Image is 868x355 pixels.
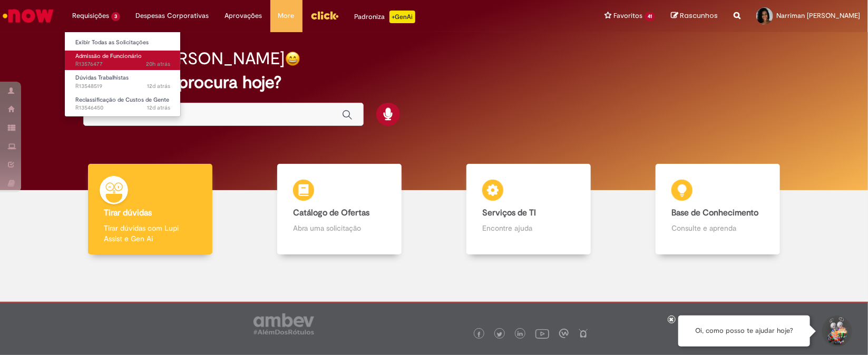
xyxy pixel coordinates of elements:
span: Favoritos [613,11,642,21]
img: logo_footer_facebook.png [476,332,482,337]
img: click_logo_yellow_360x200.png [310,7,339,23]
img: happy-face.png [285,51,300,66]
span: Requisições [72,11,109,21]
a: Base de Conhecimento Consulte e aprenda [623,164,813,255]
a: Rascunhos [671,11,718,21]
span: R13548519 [75,82,170,91]
p: Abra uma solicitação [293,223,386,233]
ul: Requisições [64,32,181,117]
b: Serviços de TI [482,208,536,218]
span: 41 [645,12,655,21]
img: logo_footer_youtube.png [535,327,549,340]
span: 12d atrás [147,82,170,90]
h2: O que você procura hoje? [83,73,785,92]
b: Catálogo de Ofertas [293,208,369,218]
span: More [278,11,295,21]
button: Iniciar Conversa de Suporte [821,315,852,347]
time: 18/09/2025 17:13:55 [147,82,170,90]
span: Rascunhos [680,11,718,21]
img: logo_footer_ambev_rotulo_gray.png [253,313,314,334]
span: Despesas Corporativas [136,11,209,21]
span: 20h atrás [146,60,170,68]
span: Reclassificação de Custos de Gente [75,96,169,104]
a: Tirar dúvidas Tirar dúvidas com Lupi Assist e Gen Ai [55,164,245,255]
span: 12d atrás [147,104,170,112]
span: 3 [111,12,120,21]
p: +GenAi [389,11,415,23]
span: Aprovações [225,11,262,21]
a: Serviços de TI Encontre ajuda [434,164,623,255]
span: R13576477 [75,60,170,68]
img: logo_footer_twitter.png [497,332,502,337]
img: logo_footer_workplace.png [559,329,569,338]
a: Aberto R13576477 : Admissão de Funcionário [65,51,181,70]
a: Exibir Todas as Solicitações [65,37,181,48]
time: 18/09/2025 10:52:13 [147,104,170,112]
span: R13546450 [75,104,170,112]
p: Consulte e aprenda [671,223,764,233]
img: logo_footer_naosei.png [579,329,588,338]
a: Aberto R13546450 : Reclassificação de Custos de Gente [65,94,181,114]
span: Admissão de Funcionário [75,52,142,60]
a: Aberto R13548519 : Dúvidas Trabalhistas [65,72,181,92]
h2: Bom dia, [PERSON_NAME] [83,50,285,68]
a: Catálogo de Ofertas Abra uma solicitação [245,164,434,255]
b: Base de Conhecimento [671,208,758,218]
img: ServiceNow [1,5,55,26]
p: Tirar dúvidas com Lupi Assist e Gen Ai [104,223,197,244]
div: Oi, como posso te ajudar hoje? [678,315,810,347]
img: logo_footer_linkedin.png [518,331,523,338]
div: Padroniza [355,11,415,23]
time: 29/09/2025 12:10:16 [146,60,170,68]
b: Tirar dúvidas [104,208,152,218]
span: Dúvidas Trabalhistas [75,74,129,82]
p: Encontre ajuda [482,223,575,233]
span: Narriman [PERSON_NAME] [776,11,860,20]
